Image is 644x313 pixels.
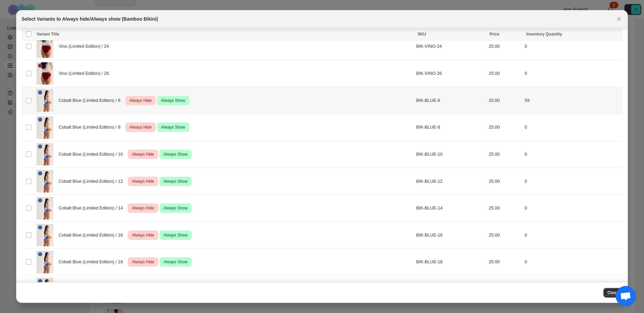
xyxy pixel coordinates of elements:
button: Close [614,14,624,24]
img: 1_0cacaf16-2977-4625-ad6f-8920f5ef3133.jpg [36,170,53,193]
td: 25.00 [487,33,522,60]
td: BIK-BLUE-16 [414,222,487,249]
span: Always Show [162,204,189,212]
span: Price [490,32,499,37]
img: 1_0cacaf16-2977-4625-ad6f-8920f5ef3133.jpg [36,278,53,300]
td: 25.00 [487,87,522,114]
td: 0 [523,222,623,249]
td: BIK-BLUE-12 [414,168,487,195]
span: Always Show [160,96,187,105]
span: Close [608,290,619,295]
span: Always Hide [128,123,153,131]
img: 1_0cacaf16-2977-4625-ad6f-8920f5ef3133.jpg [36,224,53,247]
td: BIK-VINO-24 [414,33,487,60]
td: BIK-BLUE-20 [414,275,487,303]
span: Always Show [160,123,187,131]
td: 59 [523,87,623,114]
span: Cobalt Blue (Limited Edition) / 18 [59,259,127,265]
img: 1_0cacaf16-2977-4625-ad6f-8920f5ef3133.jpg [36,251,53,273]
img: 10_5b88e227-3462-45f3-ac59-e4bfa4bf556f.jpg [36,62,53,85]
span: Always Hide [130,231,155,239]
span: Always Hide [128,96,153,105]
span: Cobalt Blue (Limited Edition) / 16 [59,232,127,239]
td: 25.00 [487,222,522,249]
td: BIK-BLUE-10 [414,141,487,168]
span: Vino (Limited Edition) / 26 [59,70,113,77]
span: Always Hide [130,258,155,266]
td: 25.00 [487,195,522,222]
td: 0 [523,195,623,222]
td: 25.00 [487,275,522,303]
img: 1_0cacaf16-2977-4625-ad6f-8920f5ef3133.jpg [36,143,53,166]
span: Always Hide [130,150,155,158]
td: BIK-BLUE-6 [414,87,487,114]
span: Cobalt Blue (Limited Edition) / 6 [59,97,124,104]
td: 0 [523,114,623,141]
td: BIK-BLUE-18 [414,249,487,276]
span: Inventory Quantity [526,32,562,37]
td: BIK-BLUE-14 [414,195,487,222]
span: Always Show [162,258,189,266]
td: 0 [523,249,623,276]
td: 25.00 [487,114,522,141]
td: 25.00 [487,60,522,87]
td: 25.00 [487,249,522,276]
img: 1_0cacaf16-2977-4625-ad6f-8920f5ef3133.jpg [36,116,53,139]
span: Vino (Limited Edition) / 24 [59,43,113,50]
td: 25.00 [487,141,522,168]
td: BIK-VINO-26 [414,60,487,87]
td: BIK-BLUE-8 [414,114,487,141]
span: Cobalt Blue (Limited Edition) / 14 [59,205,127,211]
span: Always Show [162,177,189,185]
span: Cobalt Blue (Limited Edition) / 12 [59,178,127,185]
img: 1_0cacaf16-2977-4625-ad6f-8920f5ef3133.jpg [36,197,53,220]
span: SKU [418,32,426,37]
span: Always Show [162,150,189,158]
div: Open chat [616,286,636,306]
td: 0 [523,141,623,168]
img: 10_5b88e227-3462-45f3-ac59-e4bfa4bf556f.jpg [36,35,53,58]
span: Always Show [162,231,189,239]
td: 0 [523,60,623,87]
button: Close [603,288,623,297]
h2: Select Variants to Always hide/Always show (Bamboo Bikini) [22,16,158,22]
span: Cobalt Blue (Limited Edition) / 8 [59,124,124,131]
td: 0 [523,275,623,303]
td: 0 [523,168,623,195]
img: 1_0cacaf16-2977-4625-ad6f-8920f5ef3133.jpg [36,89,53,112]
td: 0 [523,33,623,60]
span: Variant Title [36,32,59,37]
span: Cobalt Blue (Limited Edition) / 10 [59,151,127,158]
td: 25.00 [487,168,522,195]
span: Always Hide [130,204,155,212]
span: Always Hide [130,177,155,185]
